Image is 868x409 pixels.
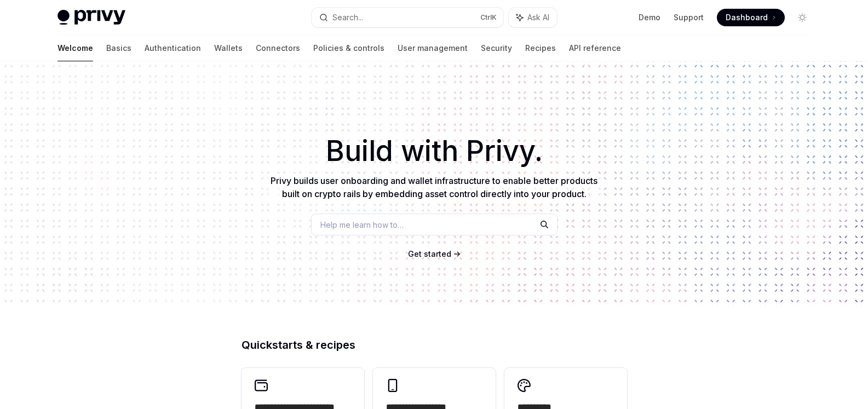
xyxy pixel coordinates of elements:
[674,12,704,23] a: Support
[256,35,300,61] a: Connectors
[145,35,201,61] a: Authentication
[326,141,543,161] span: Build with Privy.
[58,35,93,61] a: Welcome
[242,339,355,350] span: Quickstarts & recipes
[481,35,512,61] a: Security
[58,10,125,25] img: light logo
[408,249,451,258] span: Get started
[639,12,660,23] a: Demo
[398,35,468,61] a: User management
[794,9,811,26] button: Toggle dark mode
[717,9,785,26] a: Dashboard
[214,35,243,61] a: Wallets
[312,8,503,27] button: Search...CtrlK
[527,12,549,23] span: Ask AI
[408,249,451,260] a: Get started
[480,13,497,22] span: Ctrl K
[271,175,597,199] span: Privy builds user onboarding and wallet infrastructure to enable better products built on crypto ...
[106,35,131,61] a: Basics
[569,35,621,61] a: API reference
[509,8,557,27] button: Ask AI
[525,35,556,61] a: Recipes
[320,219,404,231] span: Help me learn how to…
[726,12,768,23] span: Dashboard
[313,35,384,61] a: Policies & controls
[332,11,363,24] div: Search...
